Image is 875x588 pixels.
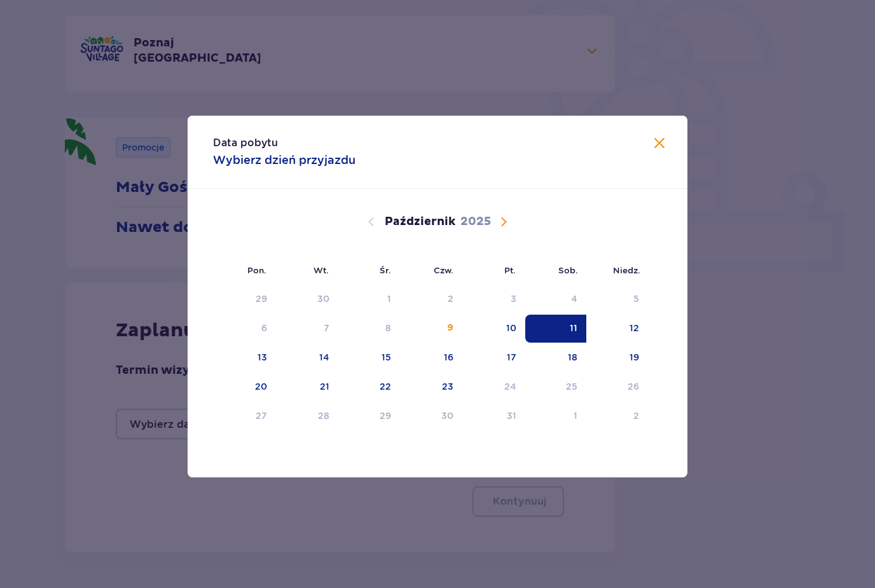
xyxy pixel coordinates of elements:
[434,265,453,275] small: Czw.
[462,285,525,313] td: Data niedostępna. piątek, 3 października 2025
[317,292,329,305] div: 30
[380,380,391,393] div: 22
[364,214,379,229] button: Poprzedni miesiąc
[338,402,400,430] td: Data niedostępna. środa, 29 października 2025
[276,344,339,372] td: 14
[462,402,525,430] td: Data niedostępna. piątek, 31 października 2025
[320,380,329,393] div: 21
[258,351,267,364] div: 13
[613,265,640,275] small: Niedz.
[338,315,400,343] td: Data niedostępna. środa, 8 października 2025
[400,373,463,401] td: 23
[313,265,329,275] small: Wt.
[387,292,391,305] div: 1
[460,214,491,229] p: 2025
[506,322,516,334] div: 10
[525,373,587,401] td: Data niedostępna. sobota, 25 października 2025
[570,322,577,334] div: 11
[256,409,267,422] div: 27
[448,292,453,305] div: 2
[574,409,577,422] div: 1
[319,351,329,364] div: 14
[276,373,339,401] td: 21
[380,265,391,275] small: Śr.
[247,265,266,275] small: Pon.
[633,409,639,422] div: 2
[442,380,453,393] div: 23
[586,373,648,401] td: Data niedostępna. niedziela, 26 października 2025
[633,292,639,305] div: 5
[586,285,648,313] td: Data niedostępna. niedziela, 5 października 2025
[444,351,453,364] div: 16
[507,409,516,422] div: 31
[213,344,276,372] td: 13
[380,409,391,422] div: 29
[462,315,525,343] td: 10
[400,344,463,372] td: 16
[628,380,639,393] div: 26
[507,351,516,364] div: 17
[566,380,577,393] div: 25
[213,373,276,401] td: 20
[400,285,463,313] td: Data niedostępna. czwartek, 2 października 2025
[324,322,329,334] div: 7
[338,344,400,372] td: 15
[213,402,276,430] td: Data niedostępna. poniedziałek, 27 października 2025
[400,315,463,343] td: 9
[261,322,267,334] div: 6
[213,153,355,168] p: Wybierz dzień przyjazdu
[571,292,577,305] div: 4
[462,344,525,372] td: 17
[213,136,278,150] p: Data pobytu
[447,322,453,334] div: 9
[318,409,329,422] div: 28
[525,344,587,372] td: 18
[385,214,455,229] p: Październik
[525,315,587,343] td: Data zaznaczona. sobota, 11 października 2025
[400,402,463,430] td: Data niedostępna. czwartek, 30 października 2025
[586,315,648,343] td: 12
[496,214,511,229] button: Następny miesiąc
[568,351,577,364] div: 18
[652,136,667,152] button: Zamknij
[558,265,578,275] small: Sob.
[213,285,276,313] td: Data niedostępna. poniedziałek, 29 września 2025
[511,292,516,305] div: 3
[338,373,400,401] td: 22
[213,315,276,343] td: Data niedostępna. poniedziałek, 6 października 2025
[441,409,453,422] div: 30
[382,351,391,364] div: 15
[276,402,339,430] td: Data niedostępna. wtorek, 28 października 2025
[276,315,339,343] td: Data niedostępna. wtorek, 7 października 2025
[525,402,587,430] td: Data niedostępna. sobota, 1 listopada 2025
[630,351,639,364] div: 19
[385,322,391,334] div: 8
[256,292,267,305] div: 29
[630,322,639,334] div: 12
[504,265,516,275] small: Pt.
[586,344,648,372] td: 19
[276,285,339,313] td: Data niedostępna. wtorek, 30 września 2025
[504,380,516,393] div: 24
[525,285,587,313] td: Data niedostępna. sobota, 4 października 2025
[255,380,267,393] div: 20
[586,402,648,430] td: Data niedostępna. niedziela, 2 listopada 2025
[338,285,400,313] td: Data niedostępna. środa, 1 października 2025
[462,373,525,401] td: Data niedostępna. piątek, 24 października 2025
